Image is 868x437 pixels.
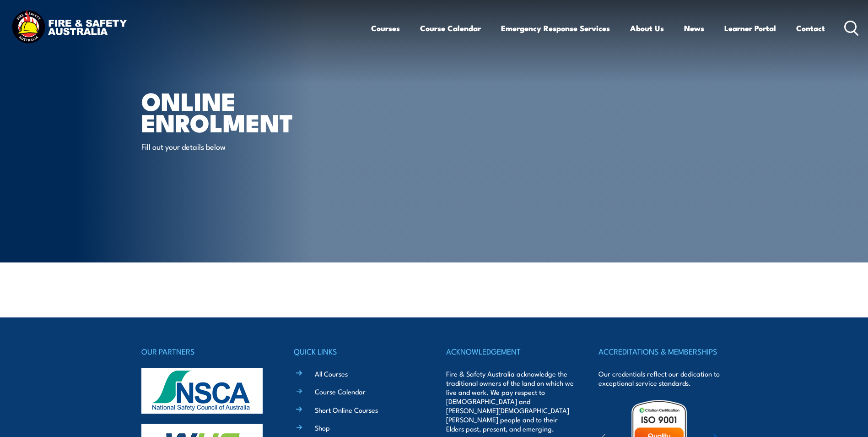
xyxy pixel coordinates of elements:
[446,345,574,358] h4: ACKNOWLEDGEMENT
[141,141,308,152] p: Fill out your details below
[420,16,481,40] a: Course Calendar
[724,16,776,40] a: Learner Portal
[446,369,574,433] p: Fire & Safety Australia acknowledge the traditional owners of the land on which we live and work....
[294,345,422,358] h4: QUICK LINKS
[796,16,825,40] a: Contact
[598,345,727,358] h4: ACCREDITATIONS & MEMBERSHIPS
[371,16,400,40] a: Courses
[141,90,367,132] h1: Online Enrolment
[630,16,664,40] a: About Us
[315,387,366,396] a: Course Calendar
[141,368,263,414] img: nsca-logo-footer
[315,369,348,378] a: All Courses
[141,345,270,358] h4: OUR PARTNERS
[501,16,610,40] a: Emergency Response Services
[598,369,727,388] p: Our credentials reflect our dedication to exceptional service standards.
[315,423,330,432] a: Shop
[684,16,704,40] a: News
[315,405,378,415] a: Short Online Courses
